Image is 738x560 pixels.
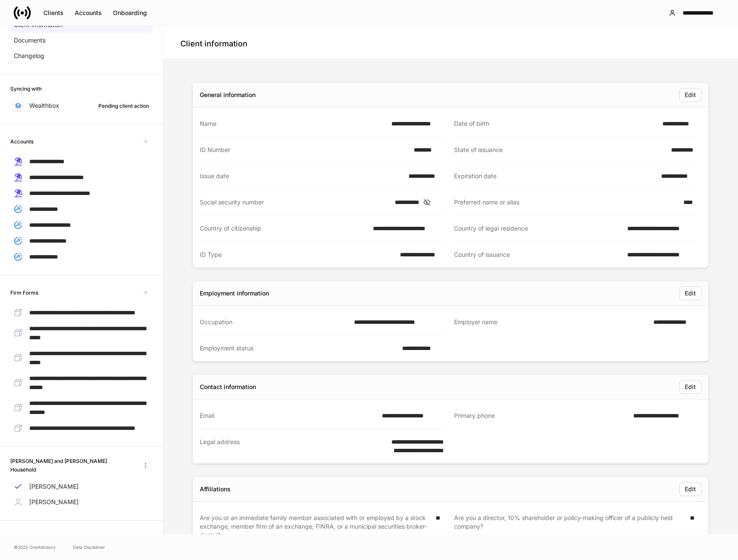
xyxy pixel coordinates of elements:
span: Unavailable with outstanding requests for information [139,286,152,299]
h6: Accounts [10,137,34,146]
div: Preferred name or alias [454,198,678,207]
div: ID Type [200,250,395,259]
h4: Client information [180,39,247,49]
div: Date of birth [454,119,657,128]
div: Clients [43,9,64,17]
a: [PERSON_NAME] [10,494,152,510]
a: [PERSON_NAME] [10,479,152,494]
span: © 2025 OneAdvisory [14,544,56,551]
button: Onboarding [107,6,152,20]
div: Edit [685,383,696,391]
div: Occupation [200,318,349,326]
div: Edit [685,289,696,298]
div: Country of issuance [454,250,622,259]
div: Issue date [200,172,403,180]
a: Data Disclaimer [73,544,105,551]
div: Primary phone [454,411,628,420]
p: Documents [14,36,46,45]
h6: Firm Forms [10,289,38,297]
div: Are you or an immediate family member associated with or employed by a stock exchange, member fir... [200,514,430,539]
div: Social security number [200,198,390,207]
div: Pending client action [98,102,149,110]
div: Accounts [75,9,102,17]
div: Name [200,119,386,128]
div: Employment information [200,289,269,298]
p: Changelog [14,52,44,60]
p: [PERSON_NAME] [29,482,79,491]
div: Employment status [200,344,397,353]
button: Clients [38,6,69,20]
div: Edit [685,91,696,99]
div: Country of legal residence [454,224,622,233]
div: Onboarding [113,9,147,17]
h6: [PERSON_NAME] and [PERSON_NAME] Household [10,457,132,473]
div: General information [200,91,256,99]
a: Documents [10,33,152,48]
p: [PERSON_NAME] [29,498,79,506]
div: Legal address [200,438,363,455]
div: Expiration date [454,172,656,180]
p: Wealthbox [29,101,59,110]
div: Country of citizenship [200,224,368,233]
div: Are you a director, 10% shareholder or policy-making officer of a publicly held company? [454,514,685,539]
div: Employer name [454,318,648,327]
h6: Syncing with [10,85,42,93]
div: Affiliations [200,485,231,493]
div: Email [200,411,377,420]
div: Contact information [200,383,256,391]
div: Edit [685,485,696,493]
a: WealthboxPending client action [10,98,152,113]
div: State of issuance [454,146,666,154]
span: Unavailable with outstanding requests for information [139,134,152,148]
a: Changelog [10,48,152,64]
button: Edit [679,482,701,496]
button: Accounts [69,6,107,20]
button: Edit [679,88,701,102]
div: ID Number [200,146,409,154]
button: Edit [679,380,701,394]
button: Edit [679,286,701,300]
